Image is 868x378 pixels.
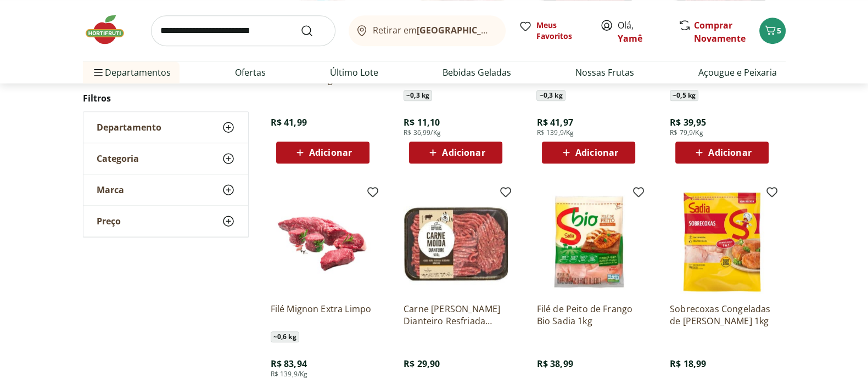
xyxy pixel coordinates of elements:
a: Yamê [618,32,642,44]
input: search [151,15,335,46]
span: R$ 139,9/Kg [536,128,574,137]
span: ~ 0,3 kg [536,90,565,101]
h2: Filtros [83,88,249,110]
a: Carne [PERSON_NAME] Dianteiro Resfriada Natural da Terra 500g [404,303,508,327]
span: R$ 83,94 [271,358,307,370]
span: Meus Favoritos [536,20,587,42]
span: ~ 0,5 kg [670,90,698,101]
span: Marca [97,185,124,196]
a: Açougue e Peixaria [698,66,777,79]
img: Carne Moída Bovina Dianteiro Resfriada Natural da Terra 500g [404,190,508,294]
button: Departamento [83,112,248,143]
button: Adicionar [276,142,369,163]
a: Último Lote [330,66,378,79]
span: Preço [97,216,121,227]
button: Adicionar [542,142,635,163]
img: Filé de Peito de Frango Bio Sadia 1kg [536,190,641,294]
a: Comprar Novamente [694,19,746,44]
button: Menu [92,59,105,86]
span: R$ 41,99 [271,116,307,128]
button: Adicionar [675,142,769,163]
img: Sobrecoxas Congeladas de Frango Sadia 1kg [670,190,774,294]
span: R$ 36,99/Kg [404,128,441,137]
span: Departamento [97,122,161,133]
button: Categoria [83,144,248,174]
button: Marca [83,175,248,206]
span: R$ 18,99 [670,358,706,370]
button: Adicionar [409,142,502,163]
span: Olá, [618,19,667,45]
button: Carrinho [759,18,786,44]
span: Adicionar [708,148,751,157]
span: R$ 38,99 [536,358,573,370]
span: Adicionar [575,148,618,157]
span: Adicionar [442,148,485,157]
span: 5 [777,25,781,36]
span: ~ 0,3 kg [404,90,432,101]
img: Hortifruti [83,13,138,46]
span: Adicionar [309,148,352,157]
button: Submit Search [300,24,327,37]
a: Filé de Peito de Frango Bio Sadia 1kg [536,303,641,327]
a: Filé Mignon Extra Limpo [271,303,375,327]
span: R$ 39,95 [670,116,706,128]
b: [GEOGRAPHIC_DATA]/[GEOGRAPHIC_DATA] [417,24,602,36]
img: Filé Mignon Extra Limpo [271,190,375,294]
span: R$ 11,10 [404,116,440,128]
span: Retirar em [373,25,494,35]
a: Sobrecoxas Congeladas de [PERSON_NAME] 1kg [670,303,774,327]
span: ~ 0,6 kg [271,331,299,342]
button: Retirar em[GEOGRAPHIC_DATA]/[GEOGRAPHIC_DATA] [349,15,506,46]
a: Nossas Frutas [575,66,634,79]
span: R$ 29,90 [404,358,440,370]
span: Categoria [97,154,139,165]
a: Bebidas Geladas [443,66,511,79]
a: Meus Favoritos [519,20,587,42]
a: Ofertas [235,66,266,79]
span: Departamentos [92,59,171,86]
span: R$ 79,9/Kg [670,128,703,137]
button: Preço [83,206,248,237]
span: R$ 41,97 [536,116,573,128]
